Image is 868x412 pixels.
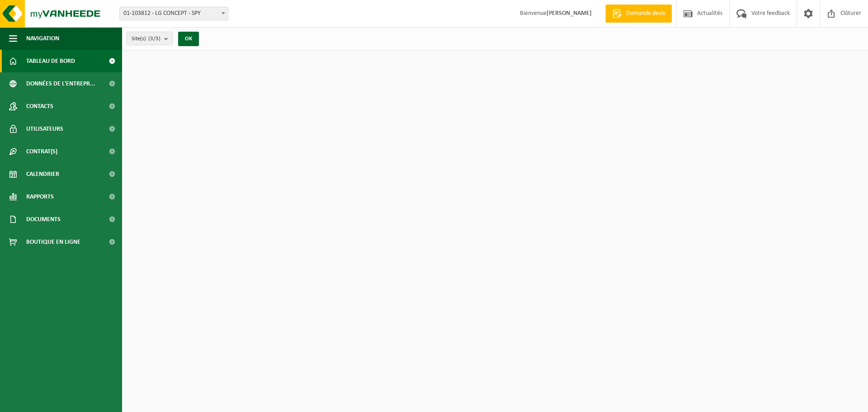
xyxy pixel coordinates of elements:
[26,50,75,72] span: Tableau de bord
[605,5,672,23] a: Demande devis
[26,72,95,95] span: Données de l'entrepr...
[26,185,54,208] span: Rapports
[26,118,63,140] span: Utilisateurs
[547,10,592,17] strong: [PERSON_NAME]
[120,7,228,20] span: 01-103812 - LG CONCEPT - SPY
[26,27,59,50] span: Navigation
[119,7,228,20] span: 01-103812 - LG CONCEPT - SPY
[26,231,80,253] span: Boutique en ligne
[127,32,173,45] button: Site(s)(3/3)
[26,163,59,185] span: Calendrier
[624,9,667,18] span: Demande devis
[148,36,160,42] count: (3/3)
[132,32,160,46] span: Site(s)
[178,32,199,46] button: OK
[26,140,57,163] span: Contrat(s)
[26,208,61,231] span: Documents
[26,95,53,118] span: Contacts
